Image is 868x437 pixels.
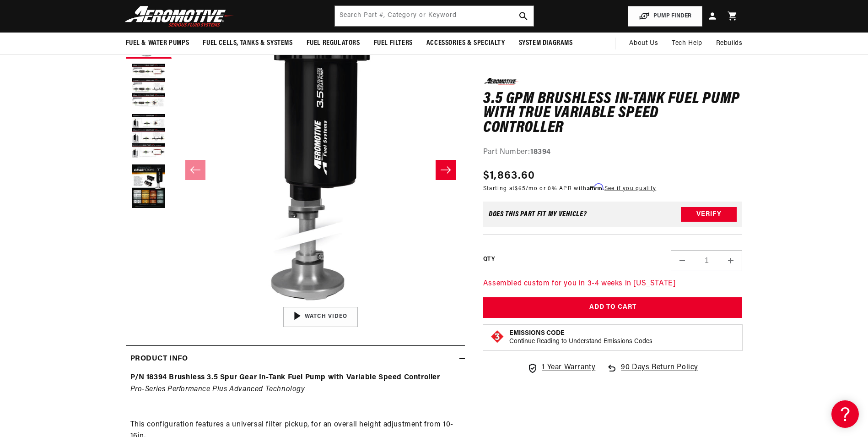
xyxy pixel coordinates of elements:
div: Part Number: [483,147,743,158]
button: search button [513,6,534,26]
summary: Accessories & Specialty [420,33,512,54]
img: Emissions code [490,329,505,344]
span: Affirm [587,183,603,190]
span: Fuel Filters [374,38,413,48]
label: QTY [483,256,495,263]
button: Verify [681,207,737,222]
button: Load image 2 in gallery view [126,63,172,109]
img: Aeromotive [122,5,237,27]
summary: Tech Help [665,33,709,55]
a: 1 Year Warranty [527,361,595,373]
span: Rebuilds [716,38,743,49]
input: Search by Part Number, Category or Keyword [335,6,534,26]
span: Fuel & Water Pumps [126,38,189,48]
span: Accessories & Specialty [426,38,505,48]
strong: Emissions Code [509,329,565,336]
span: Tech Help [672,38,702,49]
button: Add to Cart [483,297,743,318]
span: 1 Year Warranty [542,361,595,373]
h2: Product Info [130,353,188,365]
strong: 18394 [530,148,551,156]
summary: Fuel Regulators [300,33,367,54]
p: Starting at /mo or 0% APR with . [483,184,656,192]
summary: System Diagrams [512,33,580,54]
button: PUMP FINDER [628,6,702,27]
span: About Us [629,40,658,47]
a: About Us [622,33,665,55]
summary: Fuel & Water Pumps [119,33,196,54]
span: $65 [515,186,526,191]
span: $1,863.60 [483,167,535,184]
summary: Rebuilds [709,33,749,55]
span: 90 Days Return Policy [621,361,698,382]
div: Does This part fit My vehicle? [489,211,587,218]
span: Fuel Regulators [307,38,360,48]
span: Fuel Cells, Tanks & Systems [203,38,292,48]
summary: Fuel Cells, Tanks & Systems [196,33,299,54]
summary: Product Info [126,346,465,372]
button: Emissions CodeContinue Reading to Understand Emissions Codes [509,329,652,345]
strong: P/N 18394 Brushless 3.5 Spur Gear In-Tank Fuel Pump with Variable Speed Controller [130,374,440,381]
em: Pro-Series Performance Plus Advanced Technology [130,386,305,393]
a: See if you qualify - Learn more about Affirm Financing (opens in modal) [604,186,656,191]
button: Slide left [185,160,205,180]
h1: 3.5 GPM Brushless In-Tank Fuel Pump with True Variable Speed Controller [483,92,743,135]
span: System Diagrams [519,38,573,48]
p: Assembled custom for you in 3-4 weeks in [US_STATE] [483,278,743,290]
summary: Fuel Filters [367,33,420,54]
button: Load image 4 in gallery view [126,164,172,210]
button: Load image 3 in gallery view [126,114,172,159]
button: Slide right [436,160,456,180]
a: 90 Days Return Policy [606,361,698,382]
p: Continue Reading to Understand Emissions Codes [509,337,652,345]
media-gallery: Gallery Viewer [126,13,465,327]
